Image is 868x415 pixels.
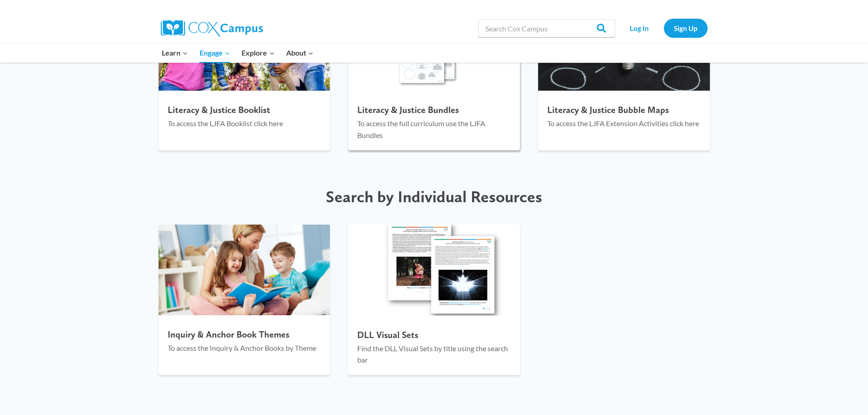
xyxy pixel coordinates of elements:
a: Log In [620,19,659,37]
nav: Primary Navigation [156,43,319,62]
h4: Literacy & Justice Bubble Maps [547,104,701,115]
img: mom-reading-with-children.jpg [154,222,334,318]
a: Inquiry & Anchor Book Themes To access the Inquiry & Anchor Books by Theme [159,225,330,375]
button: Child menu of Learn [156,43,194,62]
h4: Literacy & Justice Bundles [357,104,511,115]
p: To access the LJFA Booklist click here [168,118,321,129]
h4: DLL Visual Sets [357,329,511,340]
h4: Literacy & Justice Booklist [168,104,321,115]
img: Cox Campus [161,20,263,36]
img: DLL-Visual-Sets-image-1-1.png [344,222,524,318]
p: Find the DLL Visual Sets by title using the search bar [357,343,511,366]
p: To access the LJFA Extension Activities click here [547,118,701,129]
button: Child menu of About [280,43,319,62]
p: To access the full curriculum use the LJFA Bundles [357,118,511,141]
span: Search by Individual Resources [326,187,542,206]
input: Search Cox Campus [478,19,615,37]
button: Child menu of Explore [236,43,281,62]
button: Child menu of Engage [194,43,236,62]
a: DLL Visual Sets Find the DLL Visual Sets by title using the search bar [348,225,520,375]
a: Sign Up [664,19,708,37]
nav: Secondary Navigation [620,19,708,37]
p: To access the Inquiry & Anchor Books by Theme [168,342,321,354]
h4: Inquiry & Anchor Book Themes [168,329,321,340]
